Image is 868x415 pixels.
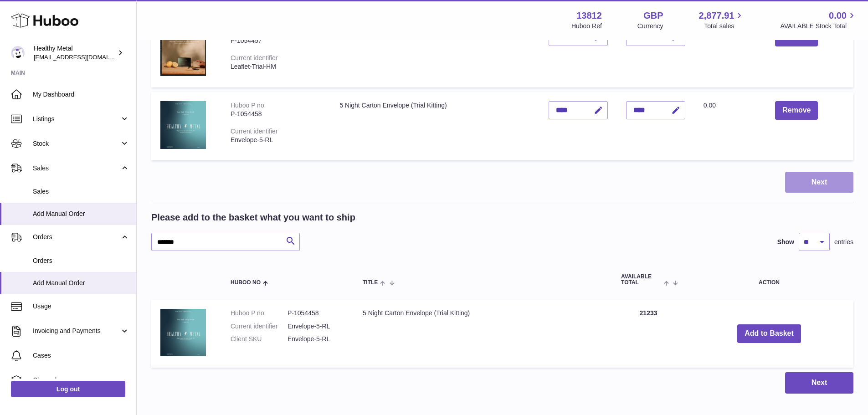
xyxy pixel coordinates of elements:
span: AVAILABLE Total [621,274,662,286]
th: Action [685,265,853,295]
td: Healthy Metal Tri Fold Leaflets (Trial Kitting) [330,19,539,87]
td: 5 Night Carton Envelope (Trial Kitting) [330,92,539,160]
span: Cases [33,351,129,360]
dt: Client SKU [231,335,288,343]
dt: Huboo P no [231,309,288,318]
span: Huboo no [231,280,261,286]
span: Orders [33,256,129,265]
img: internalAdmin-13812@internal.huboo.com [11,46,25,60]
div: Huboo P no [231,102,264,109]
button: Next [785,372,853,394]
img: 5 Night Carton Envelope (Trial Kitting) [160,101,206,149]
span: Sales [33,187,129,196]
span: Add Manual Order [33,279,129,287]
td: 21233 [612,300,685,368]
span: 0.00 [704,102,716,109]
span: AVAILABLE Stock Total [780,22,857,31]
div: Huboo Ref [571,22,602,31]
span: My Dashboard [33,90,129,99]
div: Leaflet-Trial-HM [231,62,321,71]
span: Channels [33,376,129,384]
h2: Please add to the basket what you want to ship [151,211,355,224]
span: Title [363,280,378,286]
strong: 13812 [576,10,602,22]
span: Stock [33,139,120,148]
span: Usage [33,302,129,311]
span: Orders [33,233,120,241]
dd: Envelope-5-RL [288,322,344,331]
dd: Envelope-5-RL [288,335,344,343]
div: Currency [637,22,663,31]
td: 5 Night Carton Envelope (Trial Kitting) [354,300,612,368]
div: Envelope-5-RL [231,136,321,144]
button: Next [785,172,853,193]
span: Total sales [704,22,745,31]
div: Healthy Metal [34,44,116,61]
span: 2,877.91 [699,10,734,22]
div: P-1054458 [231,110,321,118]
span: [EMAIL_ADDRESS][DOMAIN_NAME] [34,53,134,61]
label: Show [777,238,794,246]
span: entries [834,238,853,246]
img: Healthy Metal Tri Fold Leaflets (Trial Kitting) [160,28,206,76]
button: Add to Basket [737,324,801,343]
span: Sales [33,164,120,173]
div: Current identifier [231,54,278,61]
a: Log out [11,381,125,397]
dd: P-1054458 [288,309,344,318]
div: P-1054457 [231,36,321,45]
button: Remove [775,101,818,120]
strong: GBP [643,10,663,22]
span: Listings [33,115,120,123]
img: 5 Night Carton Envelope (Trial Kitting) [160,309,206,357]
span: Add Manual Order [33,210,129,218]
a: 0.00 AVAILABLE Stock Total [780,10,857,31]
span: 0.00 [829,10,847,22]
dt: Current identifier [231,322,288,331]
span: Invoicing and Payments [33,327,120,335]
div: Current identifier [231,128,278,135]
a: 2,877.91 Total sales [699,10,745,31]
